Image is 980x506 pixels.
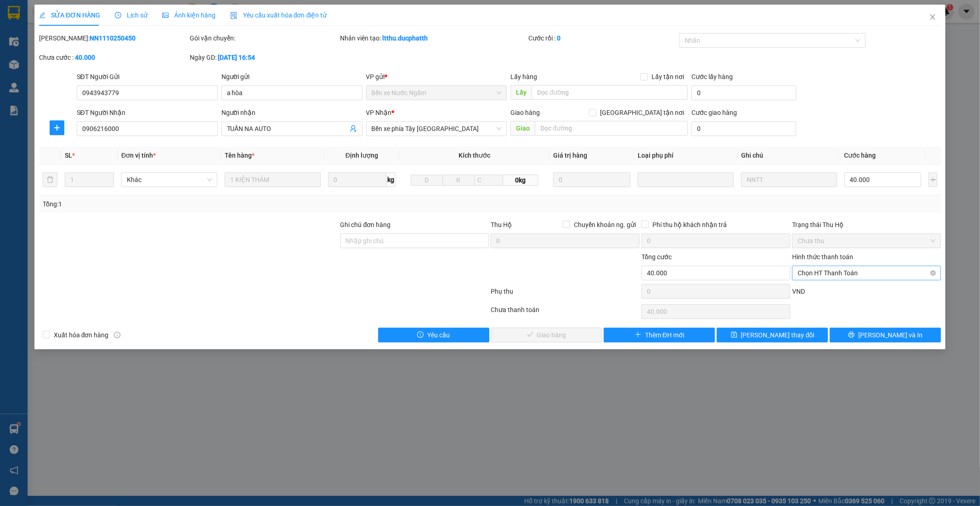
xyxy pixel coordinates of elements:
[43,199,378,209] div: Tổng: 1
[798,266,935,280] span: Chọn HT Thanh Toán
[121,152,156,159] span: Đơn vị tính
[570,220,640,230] span: Chuyển khoản ng. gửi
[717,328,828,342] button: save[PERSON_NAME] thay đổi
[340,221,391,228] label: Ghi chú đơn hàng
[162,12,169,18] span: picture
[691,121,796,136] input: Cước giao hàng
[510,85,532,100] span: Lấy
[39,11,100,19] span: SỬA ĐƠN HÀNG
[691,85,796,100] input: Cước lấy hàng
[929,172,937,187] button: plus
[635,331,641,339] span: plus
[491,221,512,228] span: Thu Hộ
[340,33,527,43] div: Nhân viên tạo:
[230,11,327,19] span: Yêu cầu xuất hóa đơn điện tử
[50,120,64,135] button: plus
[372,122,502,136] span: Bến xe phía Tây Thanh Hóa
[417,331,424,339] span: exclamation-circle
[366,109,392,116] span: VP Nhận
[792,253,853,261] label: Hình thức thanh toán
[557,34,561,42] b: 0
[645,330,684,340] span: Thêm ĐH mới
[221,72,363,82] div: Người gửi
[90,34,136,42] b: NN1110250450
[346,152,378,159] span: Định lượng
[225,172,321,187] input: VD: Bàn, Ghế
[474,175,503,186] input: C
[920,5,946,30] button: Close
[510,109,540,116] span: Giao hàng
[115,12,121,18] span: clock-circle
[510,121,535,136] span: Giao
[218,54,255,61] b: [DATE] 16:54
[225,152,255,159] span: Tên hàng
[386,172,396,187] span: kg
[350,125,357,132] span: user-add
[114,332,120,338] span: info-circle
[43,172,57,187] button: delete
[641,253,672,261] span: Tổng cước
[162,11,215,19] span: Ảnh kiện hàng
[691,109,737,116] label: Cước giao hàng
[532,85,688,100] input: Dọc đường
[741,172,837,187] input: Ghi Chú
[442,175,475,186] input: R
[844,152,876,159] span: Cước hàng
[372,86,502,100] span: Bến xe Nước Ngầm
[731,331,737,339] span: save
[535,121,688,136] input: Dọc đường
[190,52,339,63] div: Ngày GD:
[50,124,64,131] span: plus
[798,234,935,248] span: Chưa thu
[411,175,443,186] input: D
[75,54,95,61] b: 40.000
[648,72,688,82] span: Lấy tận nơi
[528,33,677,43] div: Cước rồi :
[127,173,212,187] span: Khác
[77,108,218,118] div: SĐT Người Nhận
[490,286,641,302] div: Phụ thu
[378,328,489,342] button: exclamation-circleYêu cầu
[510,73,537,80] span: Lấy hàng
[366,72,507,82] div: VP gửi
[230,12,238,19] img: icon
[490,305,641,321] div: Chưa thanh toán
[737,147,841,165] th: Ghi chú
[115,11,147,19] span: Lịch sử
[596,108,688,118] span: [GEOGRAPHIC_DATA] tận nơi
[848,331,855,339] span: printer
[39,33,188,43] div: [PERSON_NAME]:
[858,330,923,340] span: [PERSON_NAME] và In
[930,270,936,276] span: close-circle
[39,52,188,63] div: Chưa cước :
[65,152,72,159] span: SL
[553,152,587,159] span: Giá trị hàng
[491,328,602,342] button: checkGiao hàng
[649,220,731,230] span: Phí thu hộ khách nhận trả
[691,73,733,80] label: Cước lấy hàng
[792,288,805,295] span: VND
[830,328,941,342] button: printer[PERSON_NAME] và In
[190,33,339,43] div: Gói vận chuyển:
[741,330,815,340] span: [PERSON_NAME] thay đổi
[340,233,489,248] input: Ghi chú đơn hàng
[604,328,715,342] button: plusThêm ĐH mới
[929,13,936,21] span: close
[459,152,490,159] span: Kích thước
[39,12,45,18] span: edit
[503,175,538,186] span: 0kg
[553,172,630,187] input: 0
[792,220,941,230] div: Trạng thái Thu Hộ
[50,330,113,340] span: Xuất hóa đơn hàng
[77,72,218,82] div: SĐT Người Gửi
[221,108,363,118] div: Người nhận
[634,147,737,165] th: Loại phụ phí
[383,34,428,42] b: ltthu.ducphatth
[427,330,450,340] span: Yêu cầu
